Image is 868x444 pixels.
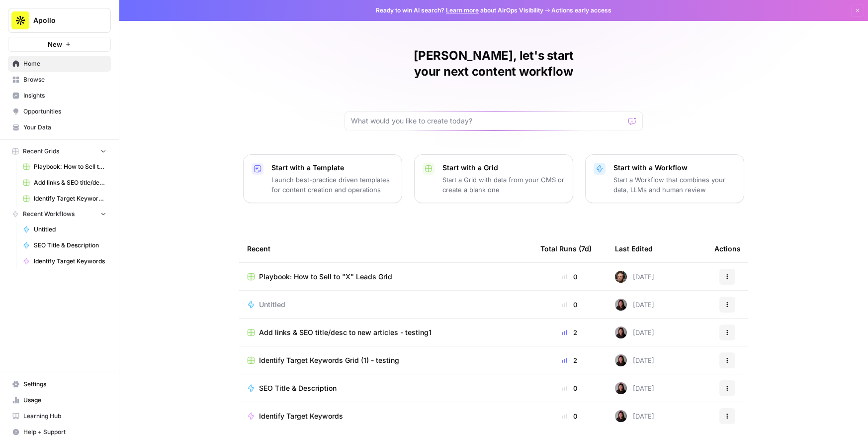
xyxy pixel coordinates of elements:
span: Ready to win AI search? about AirOps Visibility [376,6,543,15]
p: Start with a Grid [442,163,565,173]
button: Start with a GridStart a Grid with data from your CMS or create a blank one [414,154,573,203]
div: Recent [247,235,524,262]
a: Your Data [8,119,111,135]
a: Playbook: How to Sell to "X" Leads Grid [18,159,111,175]
div: 0 [540,272,599,282]
div: [DATE] [615,354,654,366]
img: Apollo Logo [11,11,29,29]
div: 0 [540,383,599,393]
img: t54em4zyhpkpb9risjrjfadf14w3 [615,354,627,366]
div: 2 [540,328,599,337]
span: Add links & SEO title/desc to new articles - testing1 [34,178,106,187]
a: Identify Target Keywords [247,411,524,421]
div: [DATE] [615,299,654,311]
img: t54em4zyhpkpb9risjrjfadf14w3 [615,299,627,311]
img: t54em4zyhpkpb9risjrjfadf14w3 [615,327,627,338]
span: Playbook: How to Sell to "X" Leads Grid [259,272,392,282]
button: New [8,37,111,52]
div: Last Edited [615,235,653,262]
span: Untitled [34,225,106,234]
span: Identify Target Keywords Grid (1) - testing [34,194,106,203]
span: Insights [23,91,106,100]
p: Launch best-practice driven templates for content creation and operations [271,175,394,195]
h1: [PERSON_NAME], let's start your next content workflow [345,48,643,80]
span: Home [23,59,106,68]
button: Start with a TemplateLaunch best-practice driven templates for content creation and operations [243,154,402,203]
a: Add links & SEO title/desc to new articles - testing1 [18,175,111,191]
p: Start with a Workflow [613,163,736,173]
a: Usage [8,392,111,408]
span: SEO Title & Description [34,241,106,250]
span: Identify Target Keywords [259,411,343,421]
a: Home [8,56,111,72]
a: Browse [8,72,111,88]
a: Insights [8,88,111,104]
span: Recent Grids [23,147,59,156]
div: 0 [540,300,599,310]
span: Playbook: How to Sell to "X" Leads Grid [34,162,106,171]
button: Start with a WorkflowStart a Workflow that combines your data, LLMs and human review [585,154,744,203]
img: t54em4zyhpkpb9risjrjfadf14w3 [615,410,627,422]
button: Workspace: Apollo [8,8,111,33]
a: Learn more [446,6,479,14]
span: Browse [23,75,106,84]
span: Untitled [259,300,285,310]
span: New [48,39,62,49]
a: Opportunities [8,104,111,119]
img: xqyknumvwcwzrq9hj7fdf50g4vmx [615,271,627,283]
span: Help + Support [23,428,106,437]
a: Add links & SEO title/desc to new articles - testing1 [247,328,524,337]
a: Untitled [18,222,111,237]
p: Start with a Template [271,163,394,173]
span: Identify Target Keywords Grid (1) - testing [259,355,399,365]
img: t54em4zyhpkpb9risjrjfadf14w3 [615,382,627,394]
span: Add links & SEO title/desc to new articles - testing1 [259,328,432,337]
span: Usage [23,396,106,405]
button: Help + Support [8,424,111,440]
a: Untitled [247,300,524,310]
div: [DATE] [615,382,654,394]
a: Identify Target Keywords [18,253,111,269]
div: 0 [540,411,599,421]
div: Actions [714,235,741,262]
div: [DATE] [615,327,654,338]
span: Recent Workflows [23,210,75,219]
span: Settings [23,380,106,389]
span: Opportunities [23,107,106,116]
a: Learning Hub [8,408,111,424]
span: Actions early access [551,6,611,15]
input: What would you like to create today? [351,116,624,126]
button: Recent Workflows [8,207,111,222]
a: Identify Target Keywords Grid (1) - testing [18,191,111,207]
div: [DATE] [615,271,654,283]
button: Recent Grids [8,144,111,159]
div: 2 [540,355,599,365]
a: SEO Title & Description [18,237,111,253]
a: SEO Title & Description [247,383,524,393]
a: Settings [8,376,111,392]
span: Learning Hub [23,412,106,421]
div: Total Runs (7d) [540,235,592,262]
span: Apollo [33,15,93,25]
span: Your Data [23,123,106,132]
p: Start a Grid with data from your CMS or create a blank one [442,175,565,195]
span: Identify Target Keywords [34,257,106,266]
span: SEO Title & Description [259,383,337,393]
a: Identify Target Keywords Grid (1) - testing [247,355,524,365]
a: Playbook: How to Sell to "X" Leads Grid [247,272,524,282]
p: Start a Workflow that combines your data, LLMs and human review [613,175,736,195]
div: [DATE] [615,410,654,422]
